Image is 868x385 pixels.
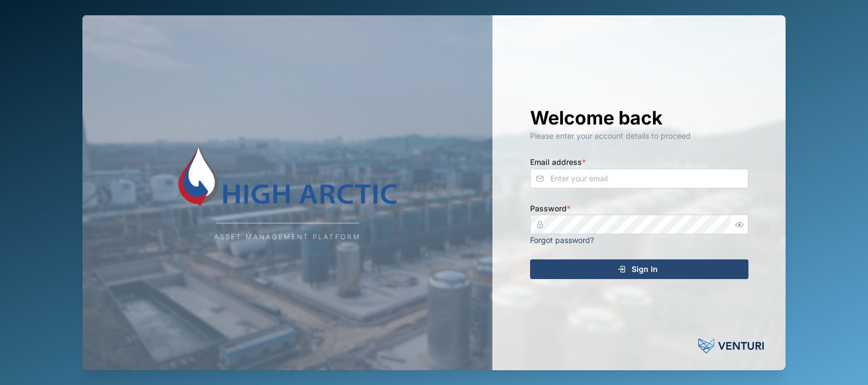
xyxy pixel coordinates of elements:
[530,169,748,188] input: Enter your email
[530,106,748,130] h1: Welcome back
[214,232,361,242] div: Asset Management Platform
[530,203,570,215] label: Password
[530,156,586,168] label: Email address
[530,235,594,245] a: Forgot password?
[632,260,658,279] span: Sign In
[698,335,764,357] img: Venturi
[179,143,397,209] img: Company Logo
[530,259,748,279] button: Sign In
[530,130,748,142] div: Please enter your account details to proceed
